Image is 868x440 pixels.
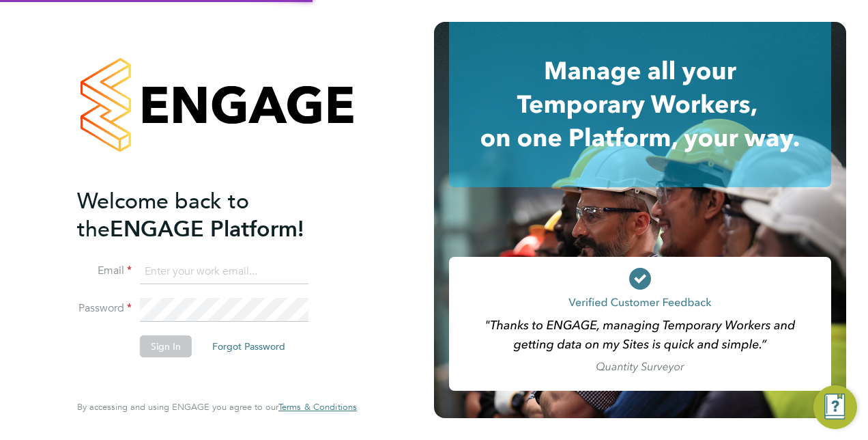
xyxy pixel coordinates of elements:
[77,401,357,413] span: By accessing and using ENGAGE you agree to our
[278,401,357,413] span: Terms & Conditions
[77,187,343,243] h2: ENGAGE Platform!
[77,301,132,316] label: Password
[201,335,296,357] button: Forgot Password
[813,385,857,429] button: Engage Resource Center
[77,188,249,243] span: Welcome back to the
[278,402,357,413] a: Terms & Conditions
[140,335,192,357] button: Sign In
[77,264,132,278] label: Email
[140,260,308,284] input: Enter your work email...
